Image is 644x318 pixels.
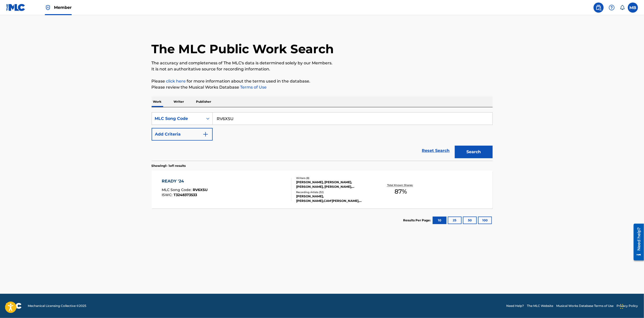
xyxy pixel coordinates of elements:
[296,194,372,203] div: [PERSON_NAME], [PERSON_NAME],CAM'[PERSON_NAME], [PERSON_NAME], [PERSON_NAME] & CAM'[PERSON_NAME],...
[239,85,267,90] a: Terms of Use
[174,193,197,197] span: T3248373533
[152,112,493,161] form: Search Form
[619,294,644,318] iframe: Chat Widget
[620,299,623,314] div: Drag
[152,84,493,90] p: Please review the Musical Works Database
[6,4,25,11] img: MLC Logo
[155,116,200,122] div: MLC Song Code
[152,96,163,107] p: Work
[596,5,602,11] img: search
[506,304,524,308] a: Need Help?
[556,304,613,308] a: Musical Works Database Terms of Use
[463,217,477,224] button: 50
[527,304,553,308] a: The MLC Website
[387,183,414,187] p: Total Known Shares:
[395,187,407,196] span: 87 %
[152,164,186,168] p: Showing 1 - 1 of 1 results
[54,5,72,10] span: Member
[296,180,372,189] div: [PERSON_NAME], [PERSON_NAME], [PERSON_NAME], [PERSON_NAME], [PERSON_NAME] [PERSON_NAME], [PERSON_...
[152,128,213,141] button: Add Criteria
[403,218,432,223] p: Results Per Page:
[617,304,638,308] a: Privacy Policy
[45,5,51,11] img: Top Rightsholder
[172,96,186,107] p: Writer
[433,217,446,224] button: 10
[152,66,493,72] p: It is not an authoritative source for recording information.
[195,96,213,107] p: Publisher
[609,5,615,11] img: help
[419,145,452,156] a: Reset Search
[628,3,638,13] div: User Menu
[166,79,186,84] a: click here
[203,131,209,137] img: 9d2ae6d4665cec9f34b9.svg
[152,41,334,57] h1: The MLC Public Work Search
[162,178,208,184] div: READY '24
[478,217,492,224] button: 100
[296,176,372,180] div: Writers ( 8 )
[28,304,86,308] span: Mechanical Licensing Collective © 2025
[296,190,372,194] div: Recording Artists ( 32 )
[6,303,22,309] img: logo
[448,217,462,224] button: 25
[193,188,208,192] span: RV6XSU
[152,78,493,84] p: Please for more information about the terms used in the database.
[152,60,493,66] p: The accuracy and completeness of The MLC's data is determined solely by our Members.
[162,188,193,192] span: MLC Song Code :
[607,3,617,13] div: Help
[594,3,604,13] a: Public Search
[455,146,493,158] button: Search
[162,193,174,197] span: ISWC :
[620,5,625,10] div: Notifications
[152,171,493,208] a: READY '24MLC Song Code:RV6XSUISWC:T3248373533Writers (8)[PERSON_NAME], [PERSON_NAME], [PERSON_NAM...
[630,222,644,262] iframe: Resource Center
